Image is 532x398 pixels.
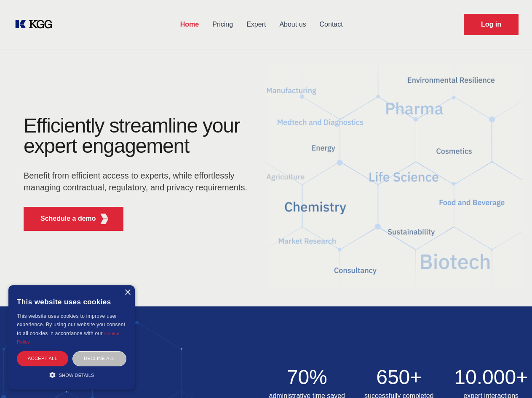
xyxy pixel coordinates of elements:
h1: Efficiently streamline your expert engagement [24,116,253,156]
button: Schedule a demoKGG Fifth Element RED [24,207,123,231]
a: Home [174,14,206,35]
a: Cookie Policy [17,331,120,344]
a: About us [273,14,313,35]
img: KGG Fifth Element RED [266,55,522,298]
h2: 70% [266,367,348,387]
div: Show details [17,371,126,379]
a: KOL Knowledge Platform: Talk to Key External Experts (KEE) [13,18,59,31]
p: Schedule a demo [40,214,96,224]
div: Accept all [17,351,68,366]
span: Show details [59,373,94,378]
div: This website uses cookies [17,292,126,312]
a: Request Demo [464,14,519,35]
img: KGG Fifth Element RED [99,214,110,224]
a: Expert [240,14,273,35]
h2: 650+ [358,367,440,387]
span: This website uses cookies to improve user experience. By using our website you consent to all coo... [17,313,125,336]
a: Pricing [206,14,240,35]
p: Benefit from efficient access to experts, while effortlessly managing contractual, regulatory, an... [24,170,253,193]
div: Decline all [72,351,126,366]
div: Close [124,290,131,296]
a: Contact [313,14,350,35]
